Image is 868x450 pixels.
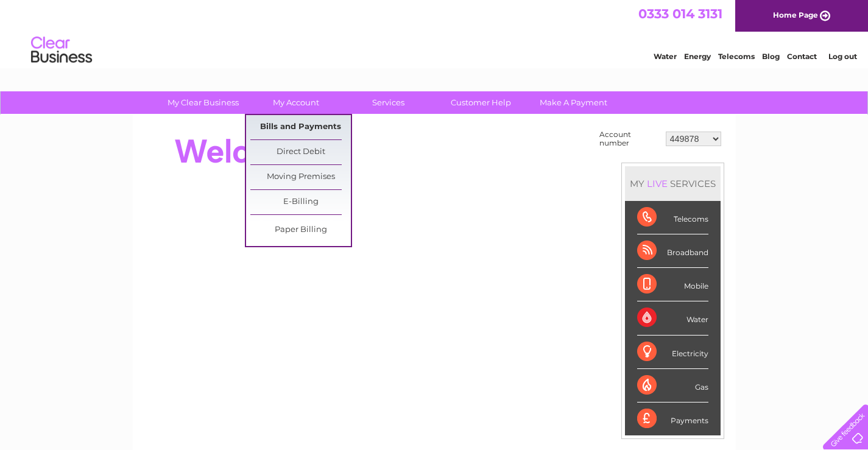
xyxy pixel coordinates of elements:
a: My Account [245,91,346,114]
div: Water [637,301,708,335]
a: 0333 014 3131 [638,6,722,21]
a: Bills and Payments [250,115,351,139]
a: My Clear Business [153,91,253,114]
div: LIVE [644,178,670,189]
a: Water [654,52,677,61]
a: Make A Payment [523,91,624,114]
td: Account number [596,127,663,150]
div: Clear Business is a trading name of Verastar Limited (registered in [GEOGRAPHIC_DATA] No. 3667643... [147,7,722,59]
div: Telecoms [637,201,708,234]
a: Telecoms [718,52,755,61]
a: Services [338,91,439,114]
div: Payments [637,403,708,435]
a: Energy [684,52,711,61]
a: Contact [787,52,817,61]
a: Customer Help [431,91,531,114]
a: Moving Premises [250,165,351,189]
a: Direct Debit [250,140,351,164]
div: MY SERVICES [625,166,721,201]
div: Gas [637,369,708,403]
a: Blog [762,52,780,61]
a: Paper Billing [250,218,351,242]
div: Mobile [637,268,708,301]
div: Electricity [637,336,708,369]
a: Log out [828,52,857,61]
img: logo.png [30,32,93,69]
div: Broadband [637,234,708,268]
a: E-Billing [250,190,351,214]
